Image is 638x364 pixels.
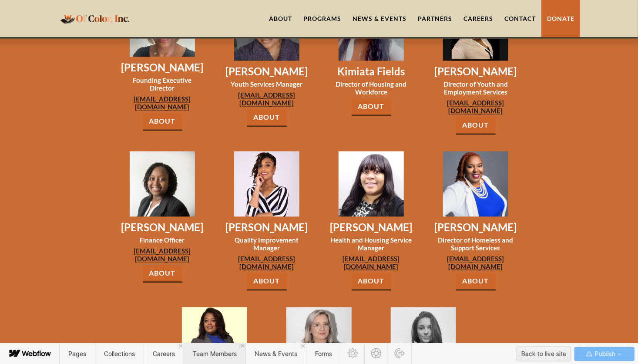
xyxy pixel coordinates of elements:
[225,255,309,271] a: [EMAIL_ADDRESS][DOMAIN_NAME]
[329,81,413,96] h3: Director of Housing and Workforce
[143,265,182,283] a: About
[255,350,297,357] span: News & Events
[225,81,309,88] h3: Youth Services Manager
[247,273,287,291] a: About
[120,221,205,234] h3: [PERSON_NAME]
[433,81,518,96] h3: Director of Youth and Employment Services
[120,77,205,92] h3: Founding Executive Director
[120,95,205,111] a: [EMAIL_ADDRESS][DOMAIN_NAME]
[239,343,245,349] a: Close 'Team Members' tab
[456,117,496,135] a: About
[517,346,571,361] button: Back to live site
[143,113,182,131] a: About
[329,221,413,234] h3: [PERSON_NAME]
[120,247,205,263] a: [EMAIL_ADDRESS][DOMAIN_NAME]
[352,98,391,116] a: About
[433,99,518,115] a: [EMAIL_ADDRESS][DOMAIN_NAME]
[433,221,518,234] h3: [PERSON_NAME]
[104,350,135,357] span: Collections
[303,14,341,23] div: Programs
[574,347,635,361] button: Publish
[329,255,413,271] a: [EMAIL_ADDRESS][DOMAIN_NAME]
[593,347,615,361] span: Publish
[178,343,184,349] a: Close 'Careers' tab
[300,343,306,349] a: Close 'News & Events' tab
[58,8,132,29] a: home
[329,65,413,78] h3: Kimiata Fields
[433,65,518,78] h3: [PERSON_NAME]
[247,109,287,127] a: About
[329,236,413,252] h3: Health and Housing Service Manager
[225,65,309,78] h3: [PERSON_NAME]
[120,61,205,74] h3: [PERSON_NAME]
[225,236,309,252] h3: Quality Improvement Manager
[225,91,309,107] a: [EMAIL_ADDRESS][DOMAIN_NAME]
[433,236,518,252] h3: Director of Homeless and Support Services
[352,273,391,291] a: About
[225,221,309,234] h3: [PERSON_NAME]
[456,273,496,291] a: About
[153,350,175,357] span: Careers
[68,350,86,357] span: Pages
[120,236,205,244] h3: Finance Officer
[315,350,332,357] span: Forms
[433,255,518,271] a: [EMAIL_ADDRESS][DOMAIN_NAME]
[193,350,237,357] span: Team Members
[521,347,566,361] div: Back to live site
